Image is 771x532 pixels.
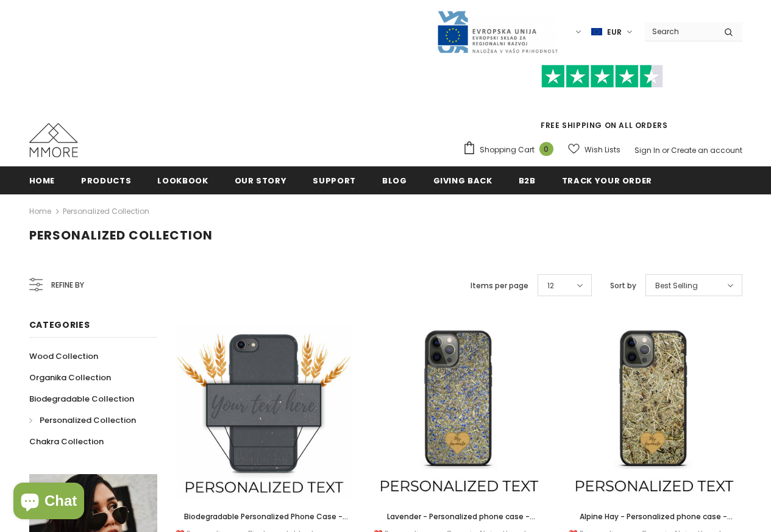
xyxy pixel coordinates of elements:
a: Personalized Collection [63,206,149,216]
input: Search Site [645,23,715,40]
a: Products [81,166,131,194]
a: Lavender - Personalized phone case - Personalized gift [371,510,547,523]
span: Best Selling [655,280,698,292]
img: MMORE Cases [29,123,78,157]
a: Lookbook [157,166,208,194]
span: Chakra Collection [29,436,104,447]
a: Our Story [235,166,287,194]
span: or [662,145,669,155]
iframe: Customer reviews powered by Trustpilot [463,88,742,119]
span: FREE SHIPPING ON ALL ORDERS [463,70,742,130]
span: 12 [547,280,554,292]
inbox-online-store-chat: Shopify online store chat [10,483,88,522]
span: Organika Collection [29,372,111,383]
a: Home [29,204,51,219]
span: 0 [539,142,553,156]
span: Our Story [235,175,287,186]
span: Blog [382,175,407,186]
span: EUR [607,26,622,38]
span: Giving back [433,175,492,186]
a: Organika Collection [29,367,111,388]
img: Javni Razpis [436,10,558,54]
a: Shopping Cart 0 [463,141,560,159]
span: B2B [519,175,536,186]
span: Home [29,175,55,186]
span: Wish Lists [584,144,620,156]
a: Wood Collection [29,346,98,367]
a: Javni Razpis [436,26,558,37]
span: Wood Collection [29,350,98,362]
a: B2B [519,166,536,194]
a: Biodegradable Collection [29,388,134,410]
label: Sort by [610,280,636,292]
span: support [313,175,356,186]
a: Sign In [634,145,660,155]
a: Wish Lists [568,139,620,160]
span: Track your order [562,175,652,186]
span: Lookbook [157,175,208,186]
a: Track your order [562,166,652,194]
a: Chakra Collection [29,431,104,452]
a: Personalized Collection [29,410,136,431]
span: Shopping Cart [480,144,535,156]
a: Biodegradable Personalized Phone Case - Black [176,510,352,523]
label: Items per page [471,280,528,292]
span: Personalized Collection [29,227,213,244]
a: Create an account [671,145,742,155]
a: Alpine Hay - Personalized phone case - Personalized gift [566,510,742,523]
span: Personalized Collection [40,414,136,426]
a: Blog [382,166,407,194]
span: Biodegradable Collection [29,393,134,405]
span: Categories [29,319,90,331]
a: Giving back [433,166,492,194]
a: Home [29,166,55,194]
span: Refine by [51,278,84,292]
span: Products [81,175,131,186]
a: support [313,166,356,194]
img: Trust Pilot Stars [541,65,663,88]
